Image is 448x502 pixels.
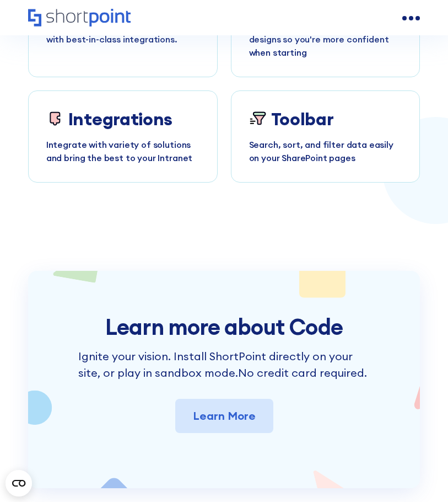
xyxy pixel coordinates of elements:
h3: Integrations [68,109,172,129]
button: Open CMP widget [6,470,32,496]
p: We prepared hundreds of page designs so you're more confident when starting [249,19,402,59]
h3: Toolbar [271,109,334,129]
a: ToolbarSearch, sort, and filter data easily on your SharePoint pages [231,90,420,183]
a: IntegrationsIntegrate with variety of solutions and bring the best to your Intranet [28,90,218,183]
p: Ignite your vision. Install ShortPoint directly on your site, or play in sandbox mode. [78,348,370,381]
a: Learn More [175,399,273,433]
iframe: Chat Widget [393,449,448,502]
h2: Learn more about Code [56,315,392,339]
span: No credit card required. [238,366,367,380]
p: Integrate with variety of solutions and bring the best to your Intranet [46,138,199,164]
a: Home [28,9,131,28]
a: open menu [402,9,420,27]
p: Search, sort, and filter data easily on your SharePoint pages [249,138,402,164]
